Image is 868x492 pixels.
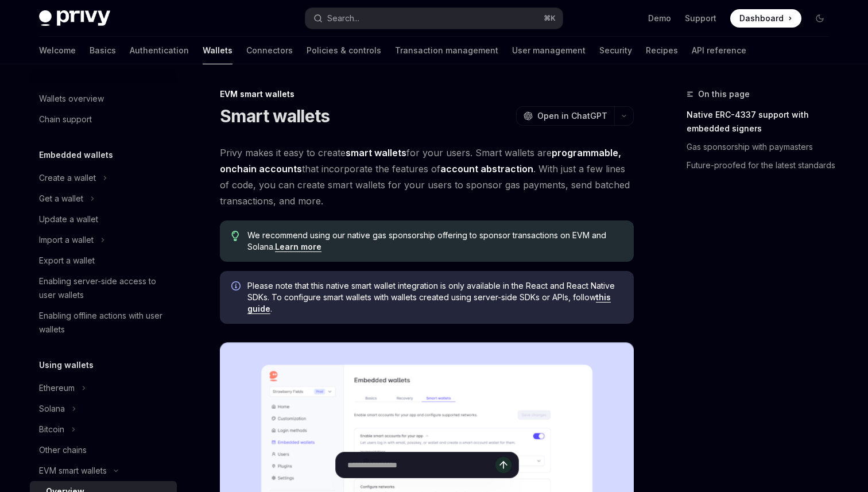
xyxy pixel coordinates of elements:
[516,106,614,126] button: Open in ChatGPT
[39,92,104,106] div: Wallets overview
[685,13,716,24] a: Support
[395,37,498,64] a: Transaction management
[220,106,330,126] h1: Smart wallets
[39,192,83,206] div: Get a wallet
[30,305,177,340] a: Enabling offline actions with user wallets
[646,37,678,64] a: Recipes
[39,381,75,395] div: Ethereum
[30,109,177,130] a: Chain support
[220,145,634,209] span: Privy makes it easy to create for your users. Smart wallets are that incorporate the features of ...
[39,212,98,226] div: Update a wallet
[203,37,232,64] a: Wallets
[30,88,177,109] a: Wallets overview
[347,452,495,478] input: Ask a question...
[39,113,92,126] div: Chain support
[687,106,838,138] a: Native ERC-4337 support with embedded signers
[247,280,622,315] span: Please note that this native smart wallet integration is only available in the React and React Na...
[231,281,243,293] svg: Info
[39,233,94,247] div: Import a wallet
[305,8,563,29] button: Open search
[30,378,177,398] button: Toggle Ethereum section
[39,309,170,336] div: Enabling offline actions with user wallets
[39,464,107,478] div: EVM smart wallets
[811,9,829,28] button: Toggle dark mode
[440,163,533,175] a: account abstraction
[39,10,110,26] img: dark logo
[346,147,406,158] strong: smart wallets
[39,402,65,416] div: Solana
[30,460,177,481] button: Toggle EVM smart wallets section
[231,231,239,241] svg: Tip
[39,443,87,457] div: Other chains
[692,37,746,64] a: API reference
[30,398,177,419] button: Toggle Solana section
[275,242,321,252] a: Learn more
[130,37,189,64] a: Authentication
[512,37,586,64] a: User management
[39,358,94,372] h5: Using wallets
[39,274,170,302] div: Enabling server-side access to user wallets
[39,171,96,185] div: Create a wallet
[30,440,177,460] a: Other chains
[39,423,64,436] div: Bitcoin
[90,37,116,64] a: Basics
[307,37,381,64] a: Policies & controls
[687,156,838,175] a: Future-proofed for the latest standards
[687,138,838,156] a: Gas sponsorship with paymasters
[246,37,293,64] a: Connectors
[698,87,750,101] span: On this page
[327,11,359,25] div: Search...
[39,254,95,268] div: Export a wallet
[220,88,634,100] div: EVM smart wallets
[39,37,76,64] a: Welcome
[544,14,556,23] span: ⌘ K
[30,271,177,305] a: Enabling server-side access to user wallets
[30,209,177,230] a: Update a wallet
[495,457,511,473] button: Send message
[30,168,177,188] button: Toggle Create a wallet section
[648,13,671,24] a: Demo
[30,230,177,250] button: Toggle Import a wallet section
[599,37,632,64] a: Security
[739,13,784,24] span: Dashboard
[247,230,622,253] span: We recommend using our native gas sponsorship offering to sponsor transactions on EVM and Solana.
[537,110,607,122] span: Open in ChatGPT
[39,148,113,162] h5: Embedded wallets
[30,250,177,271] a: Export a wallet
[730,9,801,28] a: Dashboard
[30,188,177,209] button: Toggle Get a wallet section
[30,419,177,440] button: Toggle Bitcoin section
